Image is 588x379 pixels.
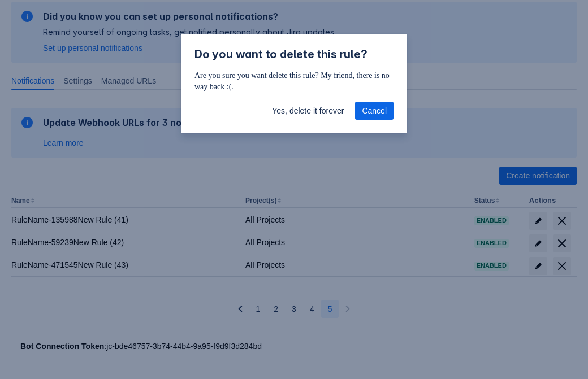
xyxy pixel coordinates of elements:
[194,47,367,61] span: Do you want to delete this rule?
[265,102,351,120] button: Yes, delete it forever
[362,102,387,120] span: Cancel
[355,102,394,120] button: Cancel
[272,102,344,120] span: Yes, delete it forever
[194,70,394,93] p: Are you sure you want delete this rule? My friend, there is no way back :(.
